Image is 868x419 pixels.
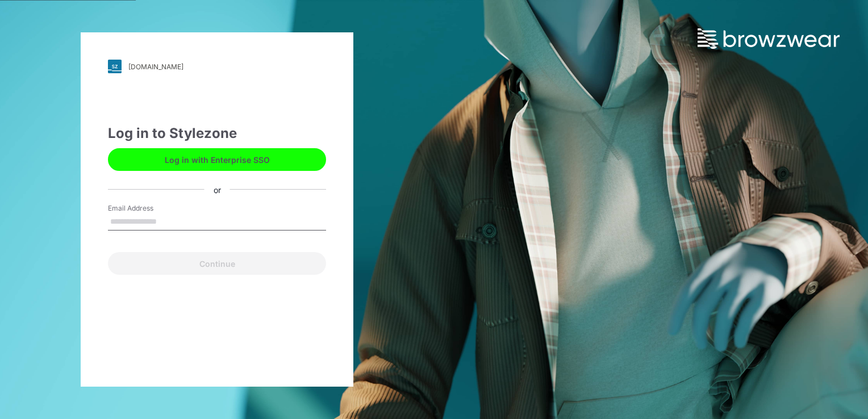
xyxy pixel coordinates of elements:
[108,60,326,73] a: [DOMAIN_NAME]
[108,148,326,171] button: Log in with Enterprise SSO
[108,123,326,144] div: Log in to Stylezone
[698,28,840,49] img: browzwear-logo.73288ffb.svg
[108,60,122,73] img: svg+xml;base64,PHN2ZyB3aWR0aD0iMjgiIGhlaWdodD0iMjgiIHZpZXdCb3g9IjAgMCAyOCAyOCIgZmlsbD0ibm9uZSIgeG...
[128,62,183,71] div: [DOMAIN_NAME]
[205,183,230,195] div: or
[108,203,187,213] label: Email Address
